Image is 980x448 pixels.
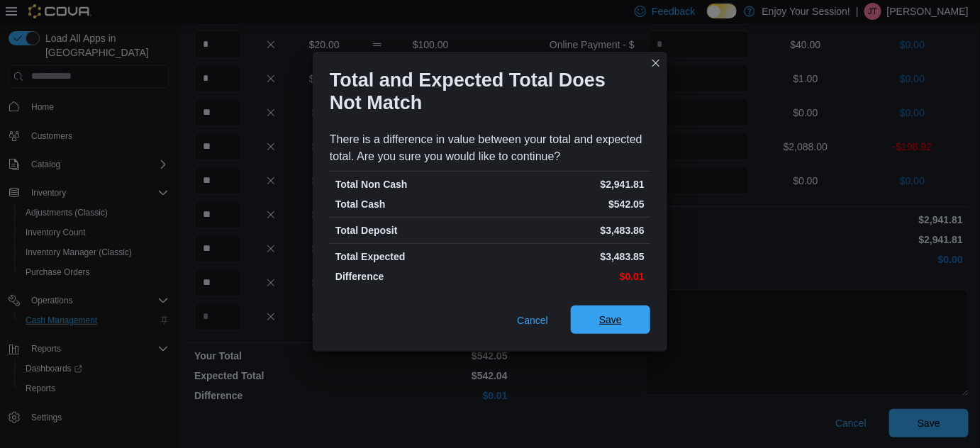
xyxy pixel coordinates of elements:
span: Save [599,313,622,327]
button: Closes this modal window [647,55,664,72]
p: Total Deposit [335,223,487,237]
button: Cancel [511,306,554,335]
p: Difference [335,269,487,284]
p: Total Cash [335,197,487,211]
p: Total Non Cash [335,177,487,191]
p: Total Expected [335,250,487,264]
p: $3,483.86 [493,223,645,237]
div: There is a difference in value between your total and expected total. Are you sure you would like... [330,131,650,165]
span: Cancel [517,313,548,327]
button: Save [571,306,650,334]
p: $3,483.85 [493,250,645,264]
p: $2,941.81 [493,177,645,191]
p: $0.01 [493,269,645,284]
h1: Total and Expected Total Does Not Match [330,69,639,114]
p: $542.05 [493,197,645,211]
